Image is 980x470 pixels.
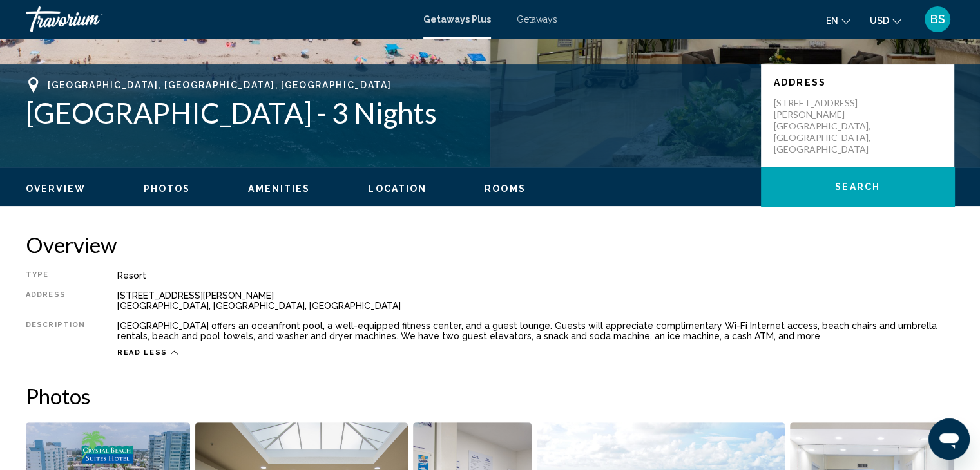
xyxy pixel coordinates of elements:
button: Rooms [485,183,526,194]
iframe: Button to launch messaging window [928,418,970,460]
button: Change currency [870,11,901,30]
span: Rooms [485,183,526,194]
a: Travorium [26,6,410,32]
h1: [GEOGRAPHIC_DATA] - 3 Nights [26,96,748,129]
p: [STREET_ADDRESS][PERSON_NAME] [GEOGRAPHIC_DATA], [GEOGRAPHIC_DATA], [GEOGRAPHIC_DATA] [774,97,877,155]
span: USD [870,15,889,26]
h2: Photos [26,383,954,409]
button: Change language [826,11,850,30]
div: Type [26,270,85,281]
div: [GEOGRAPHIC_DATA] offers an oceanfront pool, a well-equipped fitness center, and a guest lounge. ... [117,321,954,341]
h2: Overview [26,232,954,258]
a: Getaways Plus [423,14,491,24]
button: Location [368,183,427,194]
span: en [826,15,838,26]
div: [STREET_ADDRESS][PERSON_NAME] [GEOGRAPHIC_DATA], [GEOGRAPHIC_DATA], [GEOGRAPHIC_DATA] [117,290,954,311]
span: Photos [144,183,191,194]
span: BS [930,13,945,26]
button: Search [761,167,954,206]
span: Location [368,183,427,194]
p: Address [774,77,941,88]
span: Overview [26,183,86,194]
a: Getaways [517,14,557,24]
button: User Menu [921,6,954,33]
button: Amenities [248,183,310,194]
span: [GEOGRAPHIC_DATA], [GEOGRAPHIC_DATA], [GEOGRAPHIC_DATA] [48,80,391,90]
button: Overview [26,183,86,194]
span: Amenities [248,183,310,194]
span: Read less [117,348,168,357]
button: Photos [144,183,191,194]
span: Search [835,182,880,193]
div: Description [26,321,85,341]
button: Read less [117,348,178,357]
div: Resort [117,270,954,281]
div: Address [26,290,85,311]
